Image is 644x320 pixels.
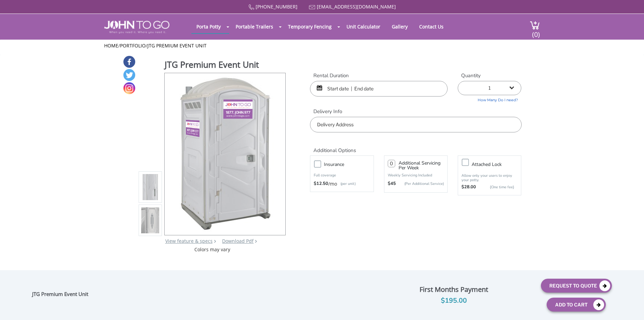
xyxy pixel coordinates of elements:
[458,95,521,103] a: How Many Do I need?
[458,72,521,79] label: Quantity
[472,160,524,169] h3: Attached lock
[541,279,612,293] button: Request To Quote
[139,246,286,253] div: Colors may vary
[309,5,315,9] img: Mail
[32,291,92,300] div: JTG Premium Event Unit
[479,184,514,191] p: {One time fee}
[120,42,146,49] a: Portfolio
[310,139,521,154] h2: Additional Options
[414,20,449,33] a: Contact Us
[341,20,385,33] a: Unit Calculator
[174,73,276,233] img: Product
[310,81,448,97] input: Start date | End date
[314,172,370,179] p: Full coverage
[388,160,395,167] input: 0
[388,180,396,187] strong: $45
[461,184,476,191] strong: $28.00
[387,20,413,33] a: Gallery
[310,72,448,79] label: Rental Duration
[141,107,160,267] img: Product
[324,160,377,169] h3: Insurance
[104,21,169,34] img: JOHN to go
[314,180,370,187] div: /mo
[256,3,297,10] a: [PHONE_NUMBER]
[337,180,356,187] p: (per unit)
[396,181,444,186] p: (Per Additional Service)
[222,238,254,244] a: Download Pdf
[104,42,118,49] a: Home
[461,173,518,182] p: Allow only your users to enjoy your potty.
[141,141,160,300] img: Product
[165,238,213,244] a: View feature & specs
[310,108,521,115] label: Delivery Info
[399,161,444,170] h3: Additional Servicing Per Week
[283,20,337,33] a: Temporary Fencing
[310,117,521,132] input: Delivery Address
[372,284,535,295] div: First Months Payment
[231,20,278,33] a: Portable Trailers
[248,4,254,10] img: Call
[123,69,135,81] a: Twitter
[532,24,540,39] span: (0)
[165,59,286,72] h1: JTG Premium Event Unit
[123,82,135,94] a: Instagram
[530,21,540,30] img: cart a
[547,298,606,312] button: Add To Cart
[214,240,216,243] img: right arrow icon
[314,180,328,187] strong: $12.50
[255,240,257,243] img: chevron.png
[104,42,540,49] ul: / /
[191,20,226,33] a: Porta Potty
[372,295,535,306] div: $195.00
[317,3,396,10] a: [EMAIL_ADDRESS][DOMAIN_NAME]
[147,42,207,49] a: JTG Premium Event Unit
[388,173,444,178] p: Weekly Servicing Included
[123,56,135,68] a: Facebook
